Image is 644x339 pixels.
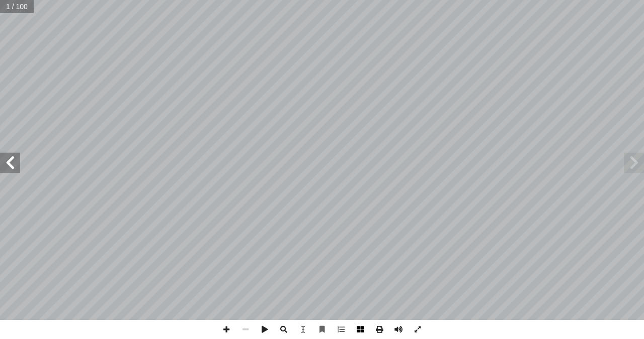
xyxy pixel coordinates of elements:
[389,320,408,339] span: صوت
[293,320,312,339] span: حدد الأداة
[351,320,370,339] span: الصفحات
[274,320,293,339] span: يبحث
[312,320,332,339] span: إشارة مرجعية
[408,320,427,339] span: تبديل ملء الشاشة
[370,320,389,339] span: مطبعة
[236,320,255,339] span: التصغير
[332,320,351,339] span: جدول المحتويات
[217,320,236,339] span: تكبير
[255,320,274,339] span: التشغيل التلقائي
